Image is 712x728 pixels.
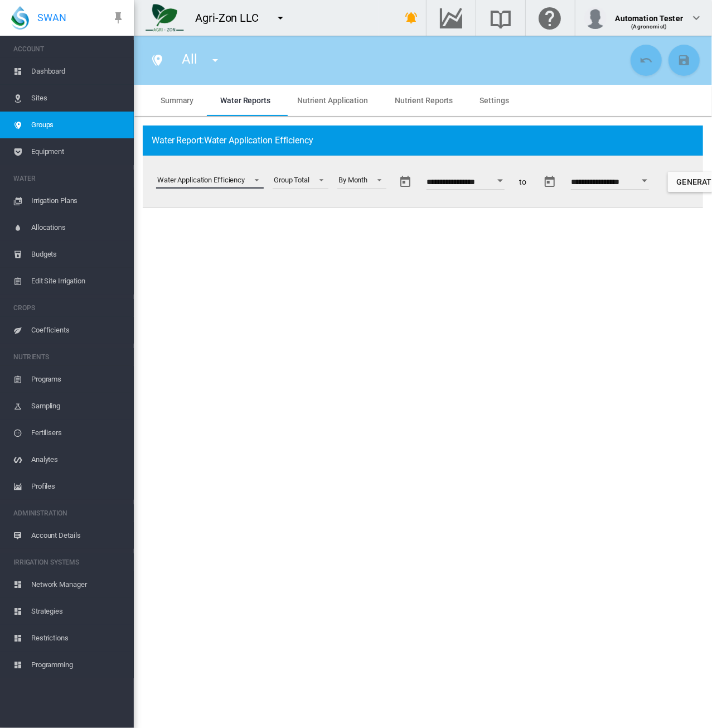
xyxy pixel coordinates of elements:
[31,473,125,500] span: Profiles
[31,652,125,678] span: Programming
[13,553,125,571] span: IRRIGATION SYSTEMS
[31,187,125,214] span: Irrigation Plans
[31,214,125,241] span: Allocations
[152,134,313,147] span: Water Report:
[209,54,222,67] md-icon: icon-menu-down
[31,393,125,420] span: Sampling
[669,45,700,76] button: Save Changes
[297,96,368,105] span: Nutrient Application
[338,176,367,184] div: By Month
[269,7,292,29] button: icon-menu-down
[31,58,125,85] span: Dashboard
[31,366,125,393] span: Programs
[31,138,125,165] span: Equipment
[31,522,125,549] span: Account Details
[677,54,691,67] md-icon: icon-content-save
[31,268,125,295] span: Edit Site Irrigation
[537,11,564,25] md-icon: Click here for help
[571,178,649,189] input: Enter Date
[634,171,655,191] button: Open calendar
[37,11,66,25] span: SWAN
[539,171,561,193] button: md-calendar
[584,7,607,29] img: profile.jpg
[616,8,683,20] div: Automation Tester
[13,170,125,187] span: WATER
[438,11,464,25] md-icon: Go to the Data Hub
[112,11,125,25] md-icon: icon-pin
[394,171,416,193] button: md-calendar
[13,40,125,58] span: ACCOUNT
[31,85,125,112] span: Sites
[274,176,309,184] div: Group Total
[31,625,125,652] span: Restrictions
[31,112,125,138] span: Groups
[631,23,667,30] span: (Agronomist)
[427,178,505,189] input: Enter Date
[690,11,703,25] md-icon: icon-chevron-down
[31,446,125,473] span: Analytes
[151,54,164,67] md-icon: icon-map-marker-multiple
[519,177,526,188] span: to
[31,571,125,598] span: Network Manager
[491,171,511,191] button: Open calendar
[146,4,184,32] img: 7FicoSLW9yRjj7F2+0uvjPufP+ga39vogPu+G1+wvBtcm3fNv859aGr42DJ5pXiEAAAAAAAAAAAAAAAAAAAAAAAAAAAAAAAAA...
[640,54,653,67] md-icon: icon-undo
[487,11,514,25] md-icon: Search the knowledge base
[405,11,418,25] md-icon: icon-bell-ring
[13,348,125,366] span: NUTRIENTS
[274,11,287,25] md-icon: icon-menu-down
[195,10,269,26] div: Agri-Zon LLC
[182,51,197,67] span: All
[31,317,125,344] span: Coefficients
[479,96,508,105] span: Settings
[204,49,226,71] button: icon-menu-down
[156,172,264,189] md-select: Select a report: Water Application Efficiency
[220,96,270,105] span: Water Reports
[161,96,193,105] span: Summary
[31,241,125,268] span: Budgets
[400,7,423,29] button: icon-bell-ring
[204,135,313,146] span: Water Application Efficiency
[395,96,453,105] span: Nutrient Reports
[13,504,125,522] span: ADMINISTRATION
[631,45,662,76] button: Cancel Changes
[31,420,125,446] span: Fertilisers
[11,6,29,30] img: SWAN-Landscape-Logo-Colour-drop.png
[31,598,125,625] span: Strategies
[13,299,125,317] span: CROPS
[157,176,245,184] div: Water Application Efficiency
[146,49,168,71] button: Click to go to list of groups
